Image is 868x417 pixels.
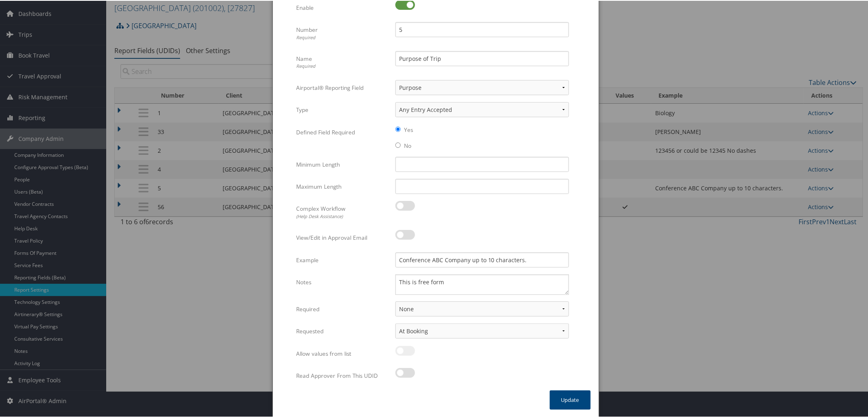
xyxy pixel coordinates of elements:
[296,301,389,316] label: Required
[296,274,389,289] label: Notes
[296,33,389,40] div: Required
[296,156,389,172] label: Minimum Length
[296,252,389,267] label: Example
[296,178,389,194] label: Maximum Length
[296,367,389,383] label: Read Approver From This UDID
[296,229,389,245] label: View/Edit in Approval Email
[296,62,389,69] div: Required
[296,323,389,338] label: Requested
[296,200,389,223] label: Complex Workflow
[550,390,591,409] button: Update
[296,21,389,44] label: Number
[296,79,389,95] label: Airportal® Reporting Field
[404,141,411,149] label: No
[296,124,389,139] label: Defined Field Required
[404,125,413,133] label: Yes
[296,345,389,361] label: Allow values from list
[296,212,389,219] div: (Help Desk Assistance)
[296,50,389,73] label: Name
[296,101,389,117] label: Type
